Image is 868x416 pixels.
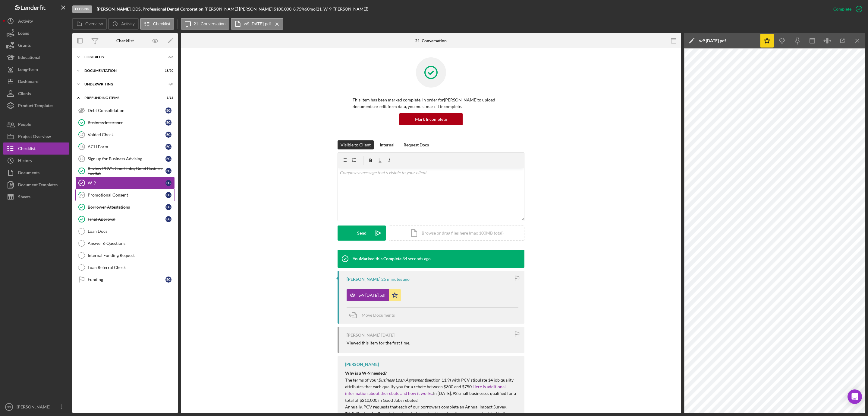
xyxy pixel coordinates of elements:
[75,177,175,189] a: W-9EG
[75,237,175,249] a: Answer 6 Questions
[3,142,69,155] button: Checklist
[3,15,69,27] button: Activity
[7,405,11,409] text: SS
[3,130,69,142] button: Project Overview
[165,132,171,138] div: E G
[848,389,862,404] div: Open Intercom Messenger
[347,277,380,282] div: [PERSON_NAME]
[231,18,283,30] button: w9 [DATE].pdf
[345,362,379,367] div: [PERSON_NAME]
[353,97,509,110] p: This item has been marked complete. In order for [PERSON_NAME] to upload documents or edit form d...
[80,145,83,149] tspan: 18
[88,217,165,222] div: Final Approval
[18,15,33,29] div: Activity
[399,113,463,125] button: Mark Incomplete
[116,38,134,43] div: Checklist
[165,180,171,186] div: E G
[75,117,175,129] a: Business InsuranceEG
[18,27,29,41] div: Loans
[88,277,165,282] div: Funding
[3,75,69,88] button: Dashboard
[162,82,173,86] div: 5 / 8
[380,140,395,149] div: Internal
[338,140,374,149] button: Visible to Client
[88,241,175,246] div: Answer 6 Questions
[85,21,103,26] label: Overview
[75,201,175,213] a: Borrower AttestationsEG
[18,191,30,204] div: Sheets
[3,100,69,112] a: Product Templates
[80,157,83,161] tspan: 19
[162,55,173,59] div: 6 / 6
[72,18,107,30] button: Overview
[341,140,371,149] div: Visible to Client
[381,277,410,282] time: 2025-09-09 22:29
[84,69,158,72] div: Documentation
[357,226,366,241] div: Send
[833,3,851,15] div: Complete
[18,179,58,192] div: Document Templates
[402,256,431,261] time: 2025-09-09 22:54
[88,156,165,161] div: Sign up for Business Advising
[347,333,380,338] div: [PERSON_NAME]
[3,167,69,179] button: Documents
[84,96,158,100] div: Prefunding Items
[80,133,84,136] tspan: 17
[75,104,175,117] a: Debt ConsolidationEG
[75,274,175,286] a: FundingEG
[359,293,386,298] div: w9 [DATE].pdf
[153,21,170,26] label: Checklist
[18,51,40,65] div: Educational
[3,51,69,63] button: Educational
[244,21,271,26] label: w9 [DATE].pdf
[18,100,53,113] div: Product Templates
[75,153,175,165] a: 19Sign up for Business AdvisingEG
[75,129,175,141] a: 17Voided CheckEG
[345,370,387,376] strong: Why is a W-9 needed?
[97,7,205,11] div: |
[140,18,174,30] button: Checklist
[194,21,226,26] label: 21. Conversation
[72,5,92,13] div: Closing
[401,140,432,149] button: Request Docs
[18,142,36,156] div: Checklist
[3,401,69,413] button: SS[PERSON_NAME]
[165,156,171,162] div: E G
[3,179,69,191] button: Document Templates
[88,229,175,234] div: Loan Docs
[18,167,39,180] div: Documents
[347,308,401,323] button: Move Documents
[88,253,175,258] div: Internal Funding Request
[404,140,429,149] div: Request Docs
[305,7,316,11] div: 60 mo
[3,88,69,100] button: Clients
[165,168,171,174] div: E G
[3,155,69,167] button: History
[18,130,51,144] div: Project Overview
[3,27,69,39] button: Loans
[165,216,171,222] div: E G
[3,39,69,51] button: Grants
[3,191,69,203] button: Sheets
[181,18,230,30] button: 21. Conversation
[362,312,395,318] span: Move Documents
[353,256,401,261] div: You Marked this Complete
[3,63,69,75] button: Long-Term
[162,96,173,100] div: 5 / 15
[75,213,175,225] a: Final ApprovalEG
[75,165,175,177] a: Review PCV's Good Jobs, Good Business ToolkitEG
[699,38,726,43] div: w9 [DATE].pdf
[18,88,31,101] div: Clients
[3,118,69,130] a: People
[108,18,138,30] button: Activity
[75,249,175,261] a: Internal Funding Request
[165,192,171,198] div: E G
